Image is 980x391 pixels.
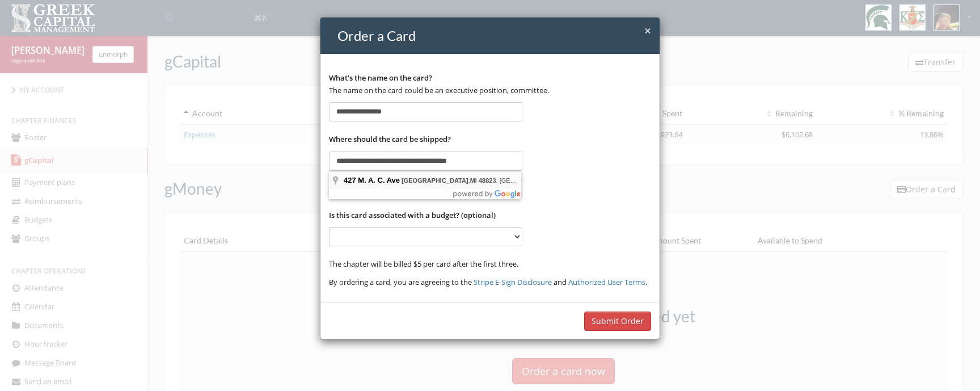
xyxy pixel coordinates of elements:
p: Where should the card be shipped? [329,133,651,145]
a: Authorized User Terms [568,277,645,287]
p: The chapter will be billed $5 per card after the first three. [329,258,651,270]
span: 427 [344,176,356,184]
span: , , [GEOGRAPHIC_DATA] [402,177,564,184]
h4: Order a Card [337,26,651,45]
p: Is this card associated with a budget? (optional) [329,209,651,221]
button: Submit Order [584,312,651,331]
span: 48823 [479,177,496,184]
p: The name on the card could be an executive position, committee. [329,84,651,96]
p: What's the name on the card? [329,72,651,84]
span: [GEOGRAPHIC_DATA] [402,177,468,184]
p: By ordering a card, you are agreeing to the and . [329,276,651,288]
span: M. A. C. Ave [358,176,400,184]
span: × [644,23,651,39]
span: MI [470,177,477,184]
a: Stripe E-Sign Disclosure [474,277,552,287]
